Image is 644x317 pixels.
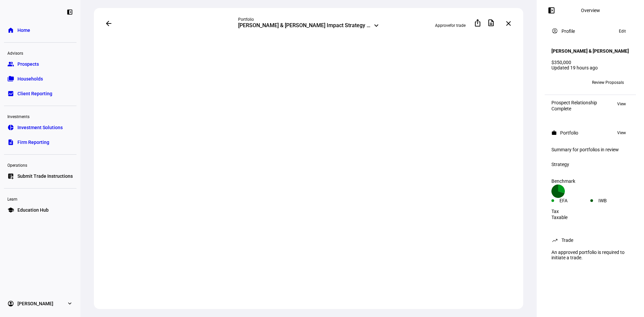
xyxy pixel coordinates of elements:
[504,19,513,28] mat-icon: close
[7,90,14,97] eth-mat-symbol: bid_landscape
[551,162,629,167] div: Strategy
[581,8,600,13] div: Overview
[7,27,14,34] eth-mat-symbol: home
[4,121,76,134] a: pie_chartInvestment Solutions
[435,23,450,28] span: Approve
[551,236,629,244] eth-panel-overview-card-header: Trade
[238,17,379,22] div: Portfolio
[17,173,73,179] span: Submit Trade Instructions
[614,129,629,137] button: View
[17,139,49,146] span: Firm Reporting
[551,65,629,70] div: Updated 19 hours ago
[4,111,76,121] div: Investments
[565,80,570,85] span: BS
[474,19,482,27] mat-icon: ios_share
[4,136,76,149] a: descriptionFirm Reporting
[4,87,76,100] a: bid_landscapeClient Reporting
[450,23,466,28] span: for trade
[17,124,63,131] span: Investment Solutions
[7,124,14,131] eth-mat-symbol: pie_chart
[7,207,14,213] eth-mat-symbol: school
[238,22,371,30] div: [PERSON_NAME] & [PERSON_NAME] Impact Strategy - Gains for Full Impact
[17,27,30,34] span: Home
[7,173,14,179] eth-mat-symbol: list_alt_add
[4,194,76,203] div: Learn
[551,106,597,111] div: Complete
[551,48,629,54] h4: [PERSON_NAME] & [PERSON_NAME]
[372,21,380,30] mat-icon: keyboard_arrow_down
[17,207,49,213] span: Education Hub
[66,300,73,307] eth-mat-symbol: expand_more
[17,90,52,97] span: Client Reporting
[4,72,76,86] a: folder_copyHouseholds
[487,19,495,27] mat-icon: description
[4,48,76,57] div: Advisors
[7,139,14,146] eth-mat-symbol: description
[7,300,14,307] eth-mat-symbol: account_circle
[4,23,76,37] a: homeHome
[551,129,629,137] eth-panel-overview-card-header: Portfolio
[551,178,629,184] div: Benchmark
[17,61,39,67] span: Prospects
[430,20,471,31] button: Approvefor trade
[560,130,578,136] div: Portfolio
[561,237,573,243] div: Trade
[614,100,629,108] button: View
[547,247,633,263] div: An approved portfolio is required to initiate a trade.
[66,9,73,15] eth-mat-symbol: left_panel_close
[547,6,555,14] mat-icon: left_panel_open
[551,237,558,244] mat-icon: trending_up
[17,75,43,82] span: Households
[4,57,76,71] a: groupProspects
[617,129,626,137] span: View
[551,60,629,65] div: $350,000
[617,100,626,108] span: View
[551,28,558,34] mat-icon: account_circle
[7,61,14,67] eth-mat-symbol: group
[598,198,629,203] div: IWB
[105,19,113,28] mat-icon: arrow_back
[561,29,575,34] div: Profile
[551,130,557,136] mat-icon: work
[7,75,14,82] eth-mat-symbol: folder_copy
[4,160,76,169] div: Operations
[551,100,597,105] div: Prospect Relationship
[17,300,53,307] span: [PERSON_NAME]
[551,147,629,152] div: Summary for portfolios in review
[559,198,590,203] div: EFA
[551,215,629,220] div: Taxable
[615,27,629,35] button: Edit
[587,77,629,88] button: Review Proposals
[619,27,626,35] span: Edit
[592,77,624,88] span: Review Proposals
[551,209,629,214] div: Tax
[551,27,629,35] eth-panel-overview-card-header: Profile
